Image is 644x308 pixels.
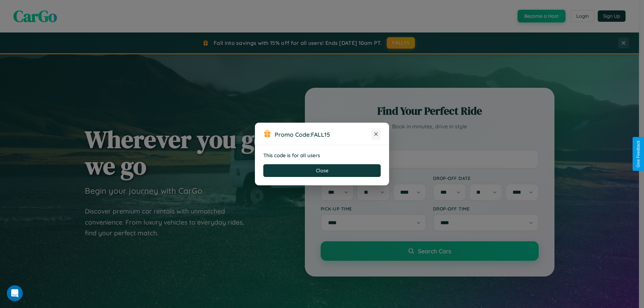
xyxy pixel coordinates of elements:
div: Give Feedback [636,140,641,168]
iframe: Intercom live chat [7,285,23,301]
button: Close [263,164,381,177]
b: FALL15 [311,131,330,138]
h3: Promo Code: [275,131,371,138]
strong: This code is for all users [263,152,320,159]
